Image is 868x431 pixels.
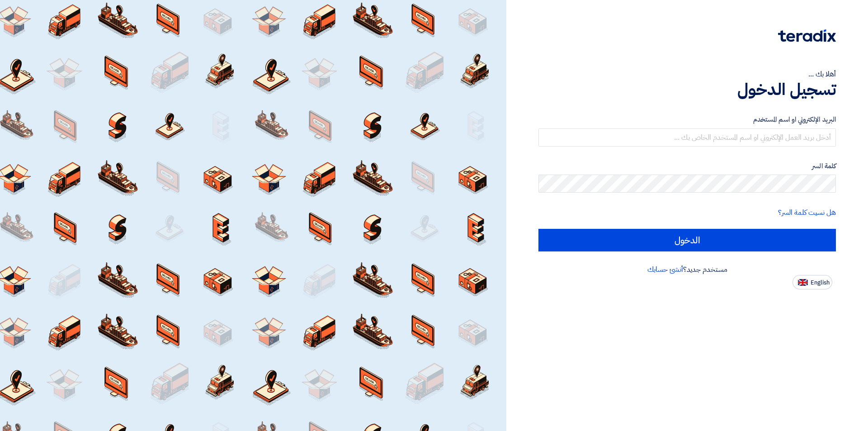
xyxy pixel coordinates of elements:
label: البريد الإلكتروني او اسم المستخدم [538,114,836,125]
button: English [793,275,832,289]
a: أنشئ حسابك [647,264,683,275]
img: Teradix logo [778,29,836,42]
label: كلمة السر [538,161,836,171]
input: الدخول [538,229,836,251]
div: أهلا بك ... [538,69,836,80]
a: هل نسيت كلمة السر؟ [778,207,836,218]
span: English [811,279,830,286]
div: مستخدم جديد؟ [538,264,836,275]
img: en-US.png [798,279,808,286]
input: أدخل بريد العمل الإلكتروني او اسم المستخدم الخاص بك ... [538,128,836,147]
h1: تسجيل الدخول [538,80,836,99]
